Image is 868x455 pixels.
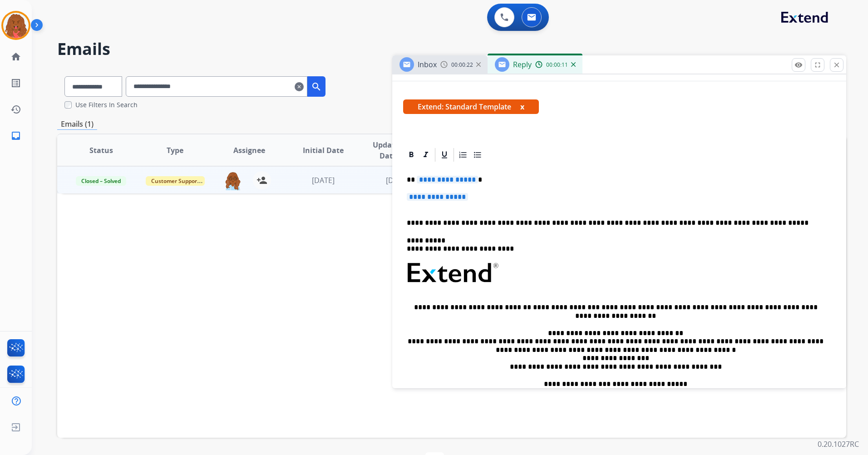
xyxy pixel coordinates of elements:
[146,176,205,186] span: Customer Support
[386,175,409,185] span: [DATE]
[818,439,859,450] p: 0.20.1027RC
[57,119,97,130] p: Emails (1)
[233,145,265,156] span: Assignee
[311,81,322,92] mat-icon: search
[794,61,803,69] mat-icon: remove_red_eye
[89,145,113,156] span: Status
[418,59,437,69] span: Inbox
[224,171,242,190] img: agent-avatar
[403,99,539,114] span: Extend: Standard Template
[513,59,532,69] span: Reply
[256,175,267,186] mat-icon: person_add
[10,104,21,115] mat-icon: history
[295,81,304,92] mat-icon: clear
[76,176,126,186] span: Closed – Solved
[167,145,183,156] span: Type
[312,175,335,185] span: [DATE]
[10,51,21,62] mat-icon: home
[814,61,822,69] mat-icon: fullscreen
[57,40,846,58] h2: Emails
[546,61,568,69] span: 00:00:11
[10,78,21,89] mat-icon: list_alt
[438,148,451,162] div: Underline
[3,13,29,38] img: avatar
[833,61,841,69] mat-icon: close
[368,139,409,161] span: Updated Date
[471,148,484,162] div: Bullet List
[10,130,21,141] mat-icon: inbox
[75,100,138,109] label: Use Filters In Search
[303,145,344,156] span: Initial Date
[419,148,433,162] div: Italic
[451,61,473,69] span: 00:00:22
[404,148,418,162] div: Bold
[456,148,470,162] div: Ordered List
[520,101,524,112] button: x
